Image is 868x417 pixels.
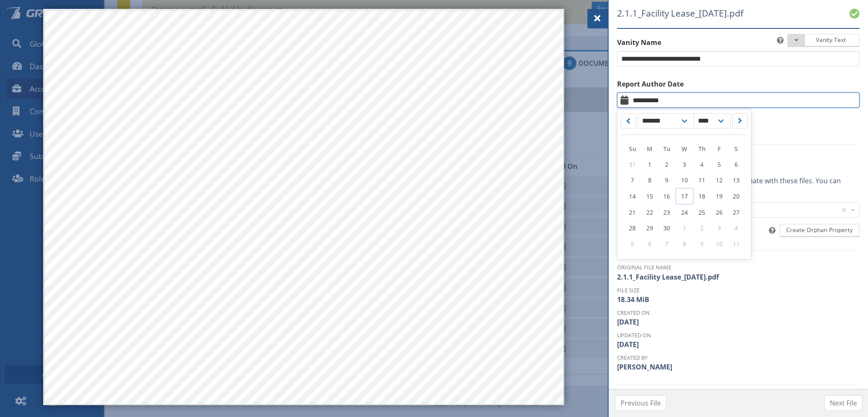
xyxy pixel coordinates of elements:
dd: [DATE] [617,317,860,327]
span: 2 [665,160,668,168]
span: 14 [629,192,636,200]
span: 9 [700,240,704,248]
span: W [682,145,687,153]
span: 6 [734,160,738,168]
a: 20 [728,188,745,204]
span: 30 [663,224,670,232]
a: 14 [624,188,641,204]
span: 18 [698,192,705,200]
a: 18 [693,188,711,204]
span: 17 [681,192,688,200]
span: 3 [683,160,686,168]
span: 1 [648,160,651,168]
span: 11 [733,240,740,248]
span: 8 [648,176,651,184]
span: 9 [665,176,668,184]
button: Vanity Text [787,34,860,47]
span: 4 [734,224,738,232]
dt: File Size [617,286,860,294]
a: 23 [658,204,676,220]
dt: Created By [617,354,860,362]
span: Next File [830,398,857,408]
a: 28 [624,220,641,236]
a: 22 [641,204,658,220]
a: 4 [693,157,711,172]
span: S [734,145,738,153]
dd: 18.34 MiB [617,294,860,305]
span: Vanity Text [806,36,853,44]
span: 7 [665,240,668,248]
label: Vanity Name [617,37,860,48]
span: 25 [698,208,705,216]
a: 6 [728,157,745,172]
span: 10 [716,240,723,248]
a: 27 [728,204,745,220]
a: 24 [676,204,693,220]
span: 26 [716,208,723,216]
a: 21 [624,204,641,220]
button: Create Orphan Property [779,224,860,237]
button: Next File [824,395,862,411]
span: 11 [698,176,705,184]
span: 19 [716,192,723,200]
a: 26 [711,204,728,220]
button: Previous File [615,395,666,411]
span: 2.1.1_Facility Lease_[DATE].pdf [617,7,818,20]
span: Create Orphan Property [786,226,853,234]
dt: Updated On [617,331,860,339]
a: 17 [676,188,693,204]
a: 19 [711,188,728,204]
span: 5 [631,240,634,248]
span: 12 [716,176,723,184]
span: 16 [663,192,670,200]
span: 28 [629,224,636,232]
span: 6 [648,240,651,248]
a: 12 [711,172,728,188]
div: Clear all [840,203,849,217]
a: 5 [711,157,728,172]
a: 29 [641,220,658,236]
a: 16 [658,188,676,204]
span: 3 [718,224,721,232]
a: 25 [693,204,711,220]
span: 23 [663,208,670,216]
a: 2 [658,157,676,172]
span: Th [698,145,706,153]
span: 22 [646,208,653,216]
a: 7 [624,172,641,188]
dd: [PERSON_NAME] [617,362,860,372]
span: 10 [681,176,688,184]
dd: [DATE] [617,339,860,350]
a: 8 [641,172,658,188]
span: 20 [733,192,740,200]
dt: Original File Name [617,263,860,271]
span: 29 [646,224,653,232]
a: 9 [658,172,676,188]
span: Tu [663,145,670,153]
a: 11 [693,172,711,188]
span: 1 [683,224,686,232]
span: M [647,145,652,153]
span: 8 [683,240,686,248]
span: 31 [629,160,636,168]
a: 13 [728,172,745,188]
span: 24 [681,208,688,216]
span: Su [629,145,636,153]
dd: 2.1.1_Facility Lease_[DATE].pdf [617,272,860,282]
span: 2 [700,224,704,232]
span: 7 [631,176,634,184]
dt: Created On [617,309,860,317]
span: 27 [733,208,740,216]
span: Previous File [620,398,661,408]
span: F [718,145,721,153]
span: 4 [700,160,704,168]
span: 15 [646,192,653,200]
a: 1 [641,157,658,172]
span: 5 [718,160,721,168]
span: 21 [629,208,636,216]
a: 3 [676,157,693,172]
a: 10 [676,172,693,188]
label: Report Author Date [617,79,860,89]
span: 13 [733,176,740,184]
